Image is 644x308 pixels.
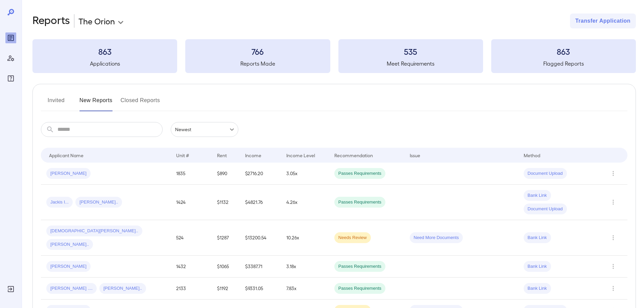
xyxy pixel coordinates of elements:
[32,39,636,73] summary: 863Applications766Reports Made535Meet Requirements863Flagged Reports
[334,235,371,241] span: Needs Review
[5,53,16,64] div: Manage Users
[570,14,636,28] button: Transfer Application
[171,122,238,137] div: Newest
[79,95,113,111] button: New Reports
[524,151,540,159] div: Method
[171,256,212,278] td: 1432
[212,185,240,220] td: $1132
[281,220,329,256] td: 10.26x
[608,232,619,243] button: Row Actions
[185,60,330,68] h5: Reports Made
[524,285,551,292] span: Bank Link
[524,192,551,199] span: Bank Link
[78,16,115,26] p: The Orion
[245,151,261,159] div: Income
[217,151,228,159] div: Rent
[608,168,619,179] button: Row Actions
[524,263,551,270] span: Bank Link
[338,60,483,68] h5: Meet Requirements
[281,278,329,300] td: 7.83x
[176,151,189,159] div: Unit #
[46,285,97,292] span: [PERSON_NAME] ....
[171,163,212,185] td: 1835
[75,199,122,206] span: [PERSON_NAME]..
[334,285,385,292] span: Passes Requirements
[491,46,636,57] h3: 863
[608,197,619,208] button: Row Actions
[121,95,160,111] button: Closed Reports
[171,220,212,256] td: 524
[46,199,73,206] span: Jackis I...
[240,256,281,278] td: $3387.71
[281,163,329,185] td: 3.05x
[334,263,385,270] span: Passes Requirements
[524,170,567,177] span: Document Upload
[240,220,281,256] td: $13200.54
[5,32,16,43] div: Reports
[240,278,281,300] td: $9331.05
[240,185,281,220] td: $4821.76
[32,60,177,68] h5: Applications
[334,170,385,177] span: Passes Requirements
[41,95,71,111] button: Invited
[524,206,567,212] span: Document Upload
[334,151,373,159] div: Recommendation
[99,285,146,292] span: [PERSON_NAME]..
[524,235,551,241] span: Bank Link
[410,235,463,241] span: Need More Documents
[49,151,84,159] div: Applicant Name
[491,60,636,68] h5: Flagged Reports
[281,185,329,220] td: 4.26x
[212,163,240,185] td: $890
[46,228,142,234] span: [DEMOGRAPHIC_DATA][PERSON_NAME]..
[212,256,240,278] td: $1065
[46,241,93,248] span: [PERSON_NAME]..
[5,73,16,84] div: FAQ
[212,220,240,256] td: $1287
[32,46,177,57] h3: 863
[32,14,70,28] h2: Reports
[410,151,421,159] div: Issue
[240,163,281,185] td: $2716.20
[608,283,619,294] button: Row Actions
[46,170,91,177] span: [PERSON_NAME]
[334,199,385,206] span: Passes Requirements
[185,46,330,57] h3: 766
[5,284,16,294] div: Log Out
[46,263,91,270] span: [PERSON_NAME]
[212,278,240,300] td: $1192
[281,256,329,278] td: 3.18x
[338,46,483,57] h3: 535
[171,185,212,220] td: 1424
[171,278,212,300] td: 2133
[286,151,315,159] div: Income Level
[608,261,619,272] button: Row Actions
